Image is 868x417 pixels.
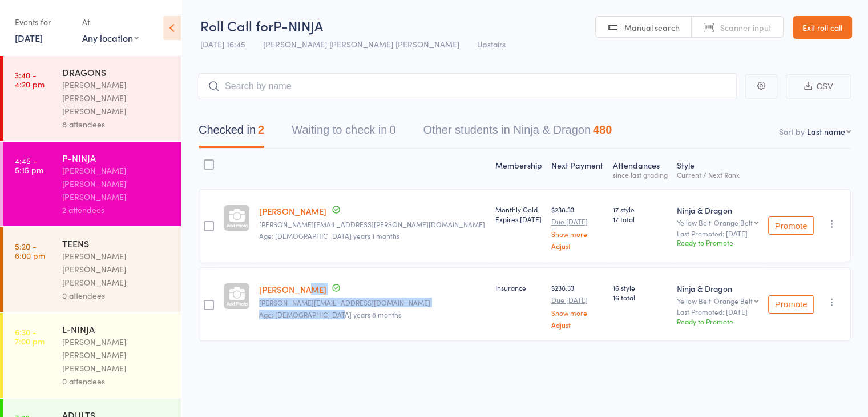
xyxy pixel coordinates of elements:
[62,335,171,375] div: [PERSON_NAME] [PERSON_NAME] [PERSON_NAME]
[259,283,326,295] a: [PERSON_NAME]
[477,38,506,50] span: Upstairs
[677,316,759,326] div: Ready to Promote
[258,123,264,136] div: 2
[612,171,667,178] div: since last grading
[15,13,71,31] div: Events for
[3,142,181,226] a: 4:45 -5:15 pmP-NINJA[PERSON_NAME] [PERSON_NAME] [PERSON_NAME]2 attendees
[786,74,851,99] button: CSV
[199,118,264,148] button: Checked in2
[62,250,171,289] div: [PERSON_NAME] [PERSON_NAME] [PERSON_NAME]
[677,308,759,316] small: Last Promoted: [DATE]
[677,219,759,226] div: Yellow Belt
[593,123,612,136] div: 480
[677,283,759,294] div: Ninja & Dragon
[15,327,45,346] time: 6:30 - 7:00 pm
[551,296,603,304] small: Due [DATE]
[551,218,603,226] small: Due [DATE]
[551,230,603,238] a: Show more
[768,295,814,314] button: Promote
[677,238,759,247] div: Ready to Promote
[677,205,759,216] div: Ninja & Dragon
[807,126,845,137] div: Last name
[199,73,737,99] input: Search by name
[423,118,612,148] button: Other students in Ninja & Dragon480
[3,313,181,398] a: 6:30 -7:00 pmL-NINJA[PERSON_NAME] [PERSON_NAME] [PERSON_NAME]0 attendees
[677,230,759,238] small: Last Promoted: [DATE]
[62,203,171,216] div: 2 attendees
[200,16,273,35] span: Roll Call for
[273,16,323,35] span: P-NINJA
[551,205,603,250] div: $238.33
[612,214,667,224] span: 17 total
[714,219,753,226] div: Orange Belt
[720,22,772,33] span: Scanner input
[15,156,43,174] time: 4:45 - 5:15 pm
[495,205,542,224] div: Monthly Gold
[292,118,395,148] button: Waiting to check in0
[263,38,459,50] span: [PERSON_NAME] [PERSON_NAME] [PERSON_NAME]
[62,323,171,335] div: L-NINJA
[259,299,486,307] small: anthony@5starbuilders.com.au
[200,38,245,50] span: [DATE] 16:45
[608,154,672,184] div: Atten­dances
[62,78,171,118] div: [PERSON_NAME] [PERSON_NAME] [PERSON_NAME]
[672,154,764,184] div: Style
[259,231,399,240] span: Age: [DEMOGRAPHIC_DATA] years 1 months
[82,31,139,44] div: Any location
[15,31,43,44] a: [DATE]
[491,154,547,184] div: Membership
[62,151,171,164] div: P-NINJA
[62,237,171,250] div: TEENS
[3,56,181,141] a: 3:40 -4:20 pmDRAGONS[PERSON_NAME] [PERSON_NAME] [PERSON_NAME]8 attendees
[624,22,680,33] span: Manual search
[3,227,181,312] a: 5:20 -6:00 pmTEENS[PERSON_NAME] [PERSON_NAME] [PERSON_NAME]0 attendees
[495,214,542,224] div: Expires [DATE]
[551,309,603,316] a: Show more
[714,297,753,304] div: Orange Belt
[259,220,486,228] small: tripti.govekar@gmail.com
[547,154,608,184] div: Next Payment
[15,242,45,260] time: 5:20 - 6:00 pm
[793,16,852,39] a: Exit roll call
[768,216,814,235] button: Promote
[677,297,759,304] div: Yellow Belt
[677,171,759,178] div: Current / Next Rank
[551,321,603,328] a: Adjust
[612,292,667,302] span: 16 total
[259,205,326,217] a: [PERSON_NAME]
[82,13,139,31] div: At
[62,66,171,78] div: DRAGONS
[551,283,603,328] div: $238.33
[779,126,805,137] label: Sort by
[551,242,603,250] a: Adjust
[62,375,171,388] div: 0 attendees
[62,118,171,131] div: 8 attendees
[62,164,171,203] div: [PERSON_NAME] [PERSON_NAME] [PERSON_NAME]
[62,289,171,302] div: 0 attendees
[495,283,542,292] div: Insurance
[612,205,667,214] span: 17 style
[15,70,45,89] time: 3:40 - 4:20 pm
[612,283,667,292] span: 16 style
[389,123,395,136] div: 0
